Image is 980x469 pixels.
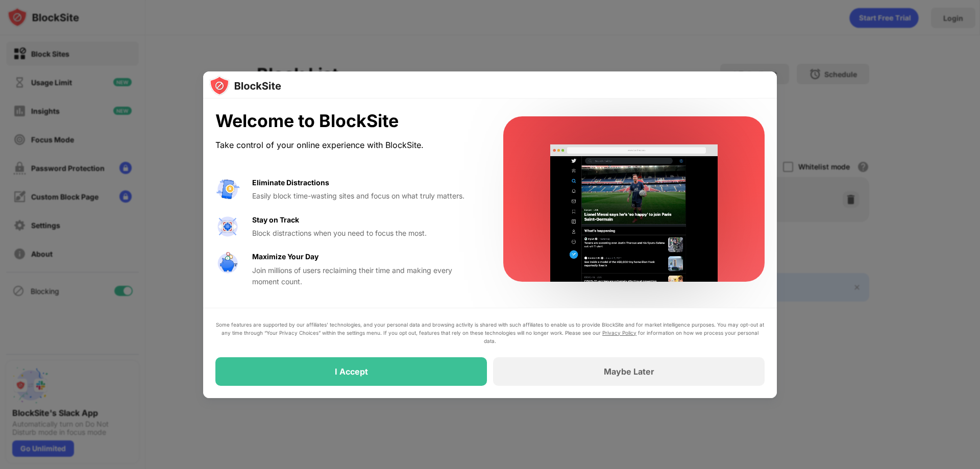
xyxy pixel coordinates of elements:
img: logo-blocksite.svg [209,76,281,96]
div: Stay on Track [252,214,299,226]
img: value-focus.svg [215,214,240,239]
div: Welcome to BlockSite [215,111,479,132]
div: I Accept [335,366,368,377]
a: Privacy Policy [602,330,636,336]
div: Block distractions when you need to focus the most. [252,228,479,239]
div: Maybe Later [604,366,654,377]
div: Maximize Your Day [252,251,318,262]
img: value-safe-time.svg [215,251,240,276]
div: Join millions of users reclaiming their time and making every moment count. [252,265,479,288]
div: Eliminate Distractions [252,177,329,188]
div: Easily block time-wasting sites and focus on what truly matters. [252,190,479,202]
div: Some features are supported by our affiliates’ technologies, and your personal data and browsing ... [215,320,765,345]
img: value-avoid-distractions.svg [215,177,240,202]
div: Take control of your online experience with BlockSite. [215,138,479,153]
